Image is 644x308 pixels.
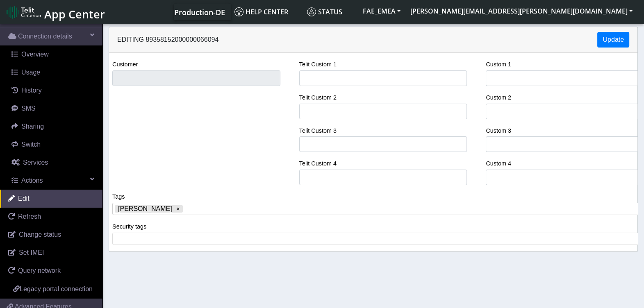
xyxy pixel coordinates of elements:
[21,177,43,184] span: Actions
[18,32,72,41] span: Connection details
[234,7,243,16] img: knowledge.svg
[44,7,105,22] span: App Center
[304,4,358,20] a: Status
[21,141,41,148] span: Switch
[21,51,49,58] span: Overview
[299,93,337,102] label: Telit Custom 2
[174,4,225,20] a: Your current platform instance
[112,233,641,245] tags: ​
[3,82,102,100] a: History
[3,45,102,63] a: Overview
[19,249,44,256] span: Set IMEI
[486,60,511,69] label: Custom 1
[307,7,342,16] span: Status
[299,159,337,168] label: Telit Custom 4
[112,203,641,215] tags: ​
[7,3,104,21] a: App Center
[112,192,125,202] label: Tags
[115,205,183,213] tag: fatemeh
[405,4,637,18] button: [PERSON_NAME][EMAIL_ADDRESS][PERSON_NAME][DOMAIN_NAME]
[3,118,102,136] a: Sharing
[307,7,316,16] img: status.svg
[21,87,42,94] span: History
[117,36,218,43] span: Editing 89358152000000066094
[118,205,172,213] span: [PERSON_NAME]
[112,222,146,231] label: Security tags
[21,105,36,112] span: SMS
[20,285,93,292] span: Legacy portal connection
[299,60,337,69] label: Telit Custom 1
[18,195,30,202] span: Edit
[19,231,61,238] span: Change status
[3,136,102,154] a: Switch
[21,69,40,76] span: Usage
[175,206,181,212] x: remove tag
[23,159,48,166] span: Services
[3,100,102,118] a: SMS
[112,60,138,69] label: Customer
[7,6,41,19] img: logo-telit-cinterion-gw-new.png
[18,213,41,220] span: Refresh
[358,4,405,18] button: FAE_EMEA
[18,267,61,274] span: Query network
[3,63,102,82] a: Usage
[174,7,225,17] span: Production-DE
[231,4,304,20] a: Help center
[597,32,629,48] button: Update
[234,7,288,16] span: Help center
[486,127,511,136] label: Custom 3
[299,127,337,136] label: Telit Custom 3
[3,154,102,172] a: Services
[486,93,511,102] label: Custom 2
[21,123,44,130] span: Sharing
[3,172,102,190] a: Actions
[486,159,511,168] label: Custom 4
